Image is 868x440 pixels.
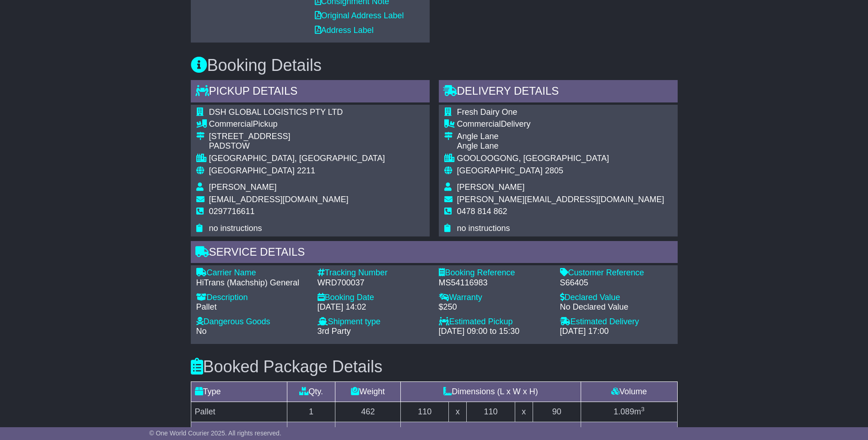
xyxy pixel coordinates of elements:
td: Type [191,381,287,402]
td: Pallet [191,402,287,422]
span: 0297716611 [209,207,255,216]
div: Estimated Pickup [439,317,551,327]
span: Fresh Dairy One [457,107,518,117]
div: GOOLOOGONG, [GEOGRAPHIC_DATA] [457,154,664,164]
div: S66405 [560,278,672,288]
span: [PERSON_NAME][EMAIL_ADDRESS][DOMAIN_NAME] [457,195,664,204]
sup: 3 [641,426,645,433]
div: Carrier Name [196,268,308,278]
td: 110 [467,402,515,422]
span: no instructions [457,224,510,233]
div: Booking Date [318,293,430,303]
span: 2211 [297,166,315,175]
span: [EMAIL_ADDRESS][DOMAIN_NAME] [209,195,349,204]
td: m [581,402,677,422]
div: $250 [439,302,551,312]
h3: Booked Package Details [191,358,678,376]
div: WRD700037 [318,278,430,288]
td: x [515,402,533,422]
div: Angle Lane [457,141,664,151]
div: Booking Reference [439,268,551,278]
div: [DATE] 09:00 to 15:30 [439,327,551,337]
div: Shipment type [318,317,430,327]
span: [PERSON_NAME] [209,182,277,192]
span: [PERSON_NAME] [457,182,525,192]
span: Commercial [209,119,253,129]
div: Dangerous Goods [196,317,308,327]
span: [GEOGRAPHIC_DATA] [209,166,295,175]
div: [GEOGRAPHIC_DATA], [GEOGRAPHIC_DATA] [209,154,385,164]
div: Tracking Number [318,268,430,278]
div: [DATE] 14:02 [318,302,430,312]
td: 110 [401,402,449,422]
a: Original Address Label [315,11,404,20]
a: Address Label [315,26,374,35]
div: Delivery [457,119,664,129]
div: PADSTOW [209,141,385,151]
div: Pickup Details [191,80,430,105]
td: Volume [581,381,677,402]
span: No [196,327,207,336]
div: Angle Lane [457,132,664,142]
h3: Booking Details [191,56,678,75]
div: [DATE] 17:00 [560,327,672,337]
td: Dimensions (L x W x H) [401,381,581,402]
div: HiTrans (Machship) General [196,278,308,288]
span: [GEOGRAPHIC_DATA] [457,166,543,175]
td: x [449,402,467,422]
td: Weight [335,381,401,402]
span: 3rd Party [318,327,351,336]
td: 90 [533,402,581,422]
div: Estimated Delivery [560,317,672,327]
sup: 3 [641,406,645,413]
span: Commercial [457,119,501,129]
td: 462 [335,402,401,422]
td: Qty. [287,381,335,402]
div: Customer Reference [560,268,672,278]
div: MS54116983 [439,278,551,288]
span: DSH GLOBAL LOGISTICS PTY LTD [209,107,343,117]
div: Pickup [209,119,385,129]
span: 1.089 [614,407,634,416]
div: Declared Value [560,293,672,303]
div: No Declared Value [560,302,672,312]
span: 2805 [545,166,563,175]
span: © One World Courier 2025. All rights reserved. [149,429,281,437]
div: Pallet [196,302,308,312]
div: Description [196,293,308,303]
span: 0478 814 862 [457,207,507,216]
span: no instructions [209,224,262,233]
div: Delivery Details [439,80,678,105]
div: Service Details [191,241,678,266]
div: Warranty [439,293,551,303]
td: 1 [287,402,335,422]
div: [STREET_ADDRESS] [209,132,385,142]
